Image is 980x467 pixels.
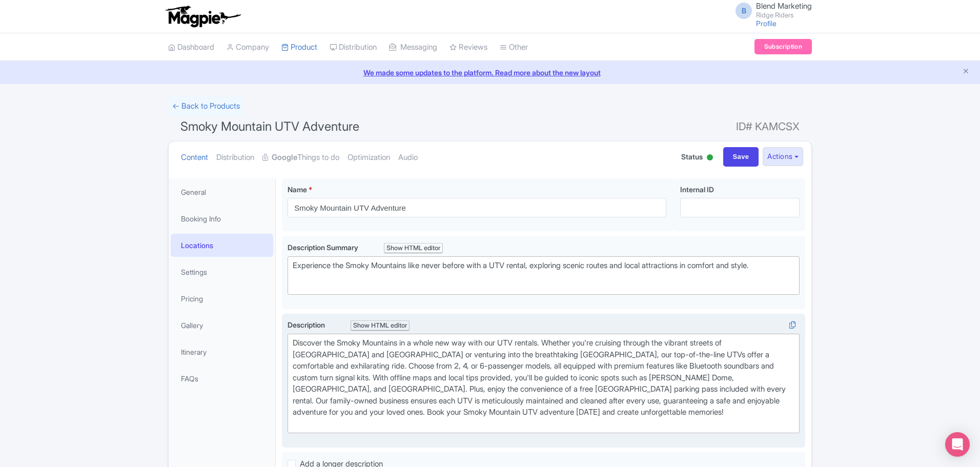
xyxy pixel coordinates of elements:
div: Show HTML editor [384,243,443,254]
a: Product [281,33,317,62]
a: Other [500,33,528,62]
a: Content [181,141,208,174]
a: We made some updates to the platform. Read more about the new layout [6,67,974,78]
a: Pricing [171,287,273,310]
a: Booking Info [171,207,273,230]
a: Reviews [450,33,487,62]
a: General [171,180,273,204]
div: Open Intercom Messenger [945,432,970,457]
div: Show HTML editor [351,320,410,331]
span: Description Summary [288,243,358,252]
div: Discover the Smoky Mountains in a whole new way with our UTV rentals. Whether you're cruising thr... [293,337,794,430]
span: Internal ID [680,185,714,194]
span: Description [288,320,325,329]
a: FAQs [171,367,273,390]
span: Smoky Mountain UTV Adventure [180,119,359,134]
a: Settings [171,260,273,283]
a: Distribution [216,141,254,174]
a: Distribution [330,33,377,62]
a: Messaging [389,33,437,62]
a: Dashboard [168,33,214,62]
a: Profile [756,19,777,28]
div: Experience the Smoky Mountains like never before with a UTV rental, exploring scenic routes and l... [293,260,794,283]
span: Name [288,185,307,194]
button: Close announcement [962,66,970,78]
div: Active [705,150,715,166]
small: Ridge Riders [756,12,812,18]
a: Audio [398,141,418,174]
input: Save [723,147,759,167]
button: Actions [763,147,803,166]
a: Gallery [171,314,273,337]
a: ← Back to Products [168,96,244,116]
a: Itinerary [171,340,273,363]
span: B [736,3,752,19]
span: Blend Marketing [756,1,812,11]
img: logo-ab69f6fb50320c5b225c76a69d11143b.png [163,5,242,28]
span: ID# KAMCSX [736,116,800,137]
a: GoogleThings to do [262,141,339,174]
a: Locations [171,234,273,257]
a: Company [227,33,269,62]
strong: Google [272,152,297,164]
span: Status [681,151,703,162]
a: Subscription [754,39,812,54]
a: Optimization [348,141,390,174]
a: B Blend Marketing Ridge Riders [729,2,812,18]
